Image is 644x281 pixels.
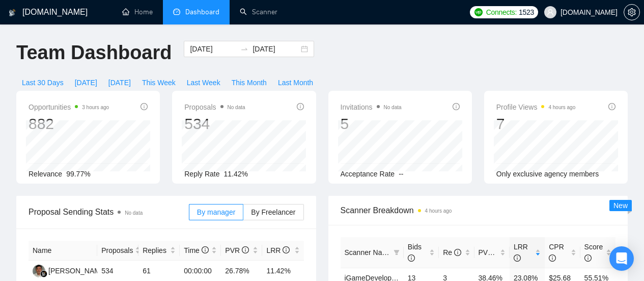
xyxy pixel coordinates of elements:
[202,246,209,253] span: info-circle
[185,8,219,16] span: Dashboard
[181,74,226,91] button: Last Week
[548,105,575,110] time: 4 hours ago
[425,208,452,214] time: 4 hours ago
[29,114,109,134] div: 882
[40,270,47,277] img: gigradar-bm.png
[624,8,639,16] span: setting
[184,246,208,254] span: Time
[16,41,172,65] h1: Team Dashboard
[173,8,180,15] span: dashboard
[33,266,107,274] a: SH[PERSON_NAME]
[142,77,176,88] span: This Week
[474,8,483,16] img: upwork-logo.png
[496,114,576,134] div: 7
[9,5,16,21] img: logo
[549,243,564,262] span: CPR
[240,45,248,53] span: to
[232,77,267,88] span: This Month
[29,241,97,261] th: Name
[16,74,69,91] button: Last 30 Days
[242,246,249,253] span: info-circle
[82,105,109,110] time: 3 hours ago
[341,204,616,217] span: Scanner Breakdown
[613,201,628,210] span: New
[187,77,220,88] span: Last Week
[75,77,97,88] span: [DATE]
[22,77,64,88] span: Last 30 Days
[341,114,402,134] div: 5
[228,105,245,110] span: No data
[341,170,395,178] span: Acceptance Rate
[283,246,290,253] span: info-circle
[136,74,181,91] button: This Week
[122,8,153,16] a: homeHome
[272,74,319,91] button: Last Month
[399,170,403,178] span: --
[225,246,249,254] span: PVR
[101,245,133,256] span: Proposals
[341,101,402,113] span: Invitations
[240,8,277,16] a: searchScanner
[184,101,245,113] span: Proposals
[345,248,392,257] span: Scanner Name
[48,265,107,276] div: [PERSON_NAME]
[33,265,45,277] img: SH
[266,246,290,254] span: LRR
[97,241,138,261] th: Proposals
[184,170,219,178] span: Reply Rate
[384,105,402,110] span: No data
[190,43,236,55] input: Start date
[609,246,634,271] div: Open Intercom Messenger
[624,8,640,16] a: setting
[547,9,554,16] span: user
[519,7,534,18] span: 1523
[453,103,460,110] span: info-circle
[408,243,422,262] span: Bids
[29,206,189,218] span: Proposal Sending Stats
[608,103,615,110] span: info-circle
[495,249,502,256] span: info-circle
[443,248,461,257] span: Re
[143,245,168,256] span: Replies
[138,241,180,261] th: Replies
[141,103,148,110] span: info-circle
[496,170,599,178] span: Only exclusive agency members
[584,254,592,262] span: info-circle
[240,45,248,53] span: swap-right
[496,101,576,113] span: Profile Views
[514,254,521,262] span: info-circle
[584,243,603,262] span: Score
[278,77,313,88] span: Last Month
[408,254,415,262] span: info-circle
[391,245,402,260] span: filter
[297,103,304,110] span: info-circle
[184,114,245,134] div: 534
[226,74,272,91] button: This Month
[479,248,502,257] span: PVR
[549,254,556,262] span: info-circle
[197,208,235,216] span: By manager
[514,243,528,262] span: LRR
[103,74,136,91] button: [DATE]
[224,170,248,178] span: 11.42%
[66,170,90,178] span: 99.77%
[125,210,143,216] span: No data
[29,101,109,113] span: Opportunities
[251,208,295,216] span: By Freelancer
[29,170,62,178] span: Relevance
[486,7,517,18] span: Connects:
[394,249,400,256] span: filter
[253,43,299,55] input: End date
[454,249,461,256] span: info-circle
[69,74,103,91] button: [DATE]
[624,4,640,20] button: setting
[108,77,131,88] span: [DATE]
